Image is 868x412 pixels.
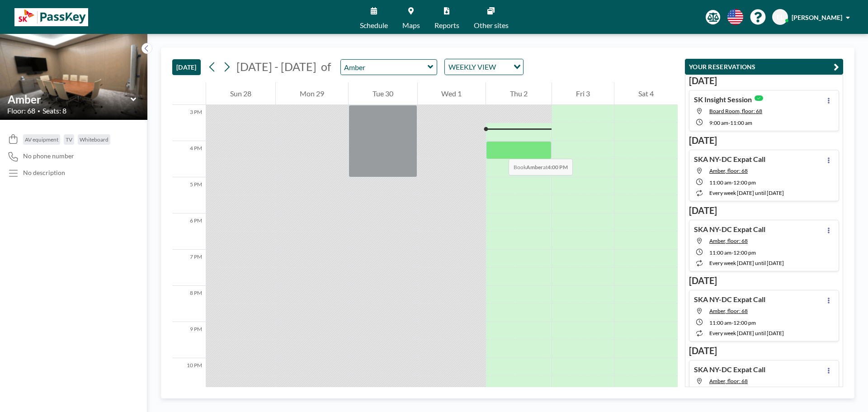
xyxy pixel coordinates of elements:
[402,22,420,29] span: Maps
[733,319,756,326] span: 12:00 PM
[66,136,72,143] span: TV
[709,330,784,336] span: every week [DATE] until [DATE]
[689,345,839,356] h3: [DATE]
[434,22,459,29] span: Reports
[731,179,733,186] span: -
[486,82,552,105] div: Thu 2
[172,250,206,286] div: 7 PM
[321,60,331,74] span: of
[709,179,731,186] span: 11:00 AM
[694,155,765,164] h4: SKA NY-DC Expat Call
[172,322,206,358] div: 9 PM
[694,95,752,104] h4: SK Insight Session
[23,169,65,177] div: No description
[709,249,731,256] span: 11:00 AM
[730,119,752,126] span: 11:00 AM
[172,105,206,141] div: 3 PM
[694,225,765,234] h4: SKA NY-DC Expat Call
[709,378,748,384] span: Amber, floor: 68
[709,260,784,266] span: every week [DATE] until [DATE]
[38,108,40,114] span: •
[172,141,206,177] div: 4 PM
[728,119,730,126] span: -
[709,119,728,126] span: 9:00 AM
[445,59,523,75] div: Search for option
[731,249,733,256] span: -
[694,295,765,304] h4: SKA NY-DC Expat Call
[709,319,731,326] span: 11:00 AM
[733,179,756,186] span: 12:00 PM
[474,22,509,29] span: Other sites
[172,358,206,394] div: 10 PM
[418,82,486,105] div: Wed 1
[349,82,417,105] div: Tue 30
[172,213,206,250] div: 6 PM
[694,365,765,374] h4: SKA NY-DC Expat Call
[172,177,206,213] div: 5 PM
[25,136,58,143] span: AV equipment
[709,108,762,114] span: Board Room, floor: 68
[709,308,748,314] span: Amber, floor: 68
[206,82,275,105] div: Sun 28
[360,22,388,29] span: Schedule
[509,159,573,175] span: Book at
[547,164,568,170] b: 4:00 PM
[172,286,206,322] div: 8 PM
[614,82,678,105] div: Sat 4
[689,205,839,216] h3: [DATE]
[80,136,108,143] span: Whiteboard
[777,13,783,21] span: EL
[709,237,748,244] span: Amber, floor: 68
[7,106,35,115] span: Floor: 68
[689,75,839,86] h3: [DATE]
[499,61,508,73] input: Search for option
[447,61,498,73] span: WEEKLY VIEW
[172,59,201,75] button: [DATE]
[23,152,74,160] span: No phone number
[731,319,733,326] span: -
[689,275,839,286] h3: [DATE]
[42,106,66,115] span: Seats: 8
[792,14,842,21] span: [PERSON_NAME]
[14,8,88,26] img: organization-logo
[236,60,316,73] span: [DATE] - [DATE]
[8,93,131,106] input: Amber
[341,60,428,75] input: Amber
[526,164,543,170] b: Amber
[733,249,756,256] span: 12:00 PM
[689,135,839,146] h3: [DATE]
[709,189,784,196] span: every week [DATE] until [DATE]
[552,82,614,105] div: Fri 3
[685,59,843,75] button: YOUR RESERVATIONS
[276,82,348,105] div: Mon 29
[709,167,748,174] span: Amber, floor: 68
